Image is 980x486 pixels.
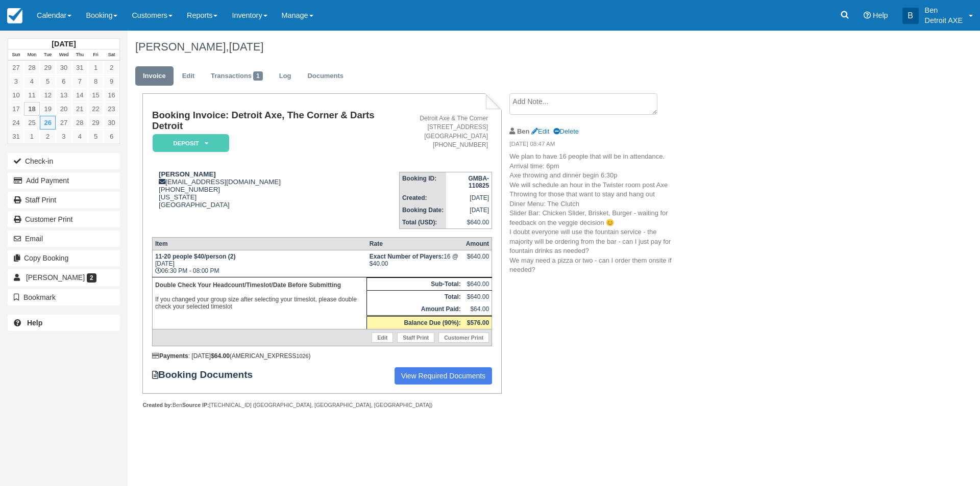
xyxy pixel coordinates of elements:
address: Detroit Axe & The Corner [STREET_ADDRESS] [GEOGRAPHIC_DATA] [PHONE_NUMBER] [403,114,488,149]
a: 12 [40,88,56,102]
p: We plan to have 16 people that will be in attendance. Arrival time: 6pm Axe throwing and dinner b... [509,152,681,275]
a: Invoice [135,66,174,86]
th: Total (USD): [399,216,446,229]
a: 16 [104,88,119,102]
a: Help [8,315,120,331]
a: 20 [56,102,71,116]
a: 30 [104,116,119,130]
button: Email [8,231,120,247]
a: 10 [8,88,24,102]
a: 22 [88,102,104,116]
strong: [DATE] [52,40,76,48]
div: : [DATE] (AMERICAN_EXPRESS ) [152,352,492,360]
th: Thu [72,49,88,61]
th: Wed [56,49,71,61]
a: 21 [72,102,88,116]
div: B [902,8,919,24]
strong: Source IP: [182,402,209,408]
a: 3 [8,74,24,88]
a: 25 [24,116,40,130]
a: 5 [40,74,56,88]
a: 4 [72,130,88,143]
p: Ben [925,5,963,15]
a: Customer Print [438,332,489,343]
th: Booking ID: [399,172,446,192]
a: 31 [72,61,88,74]
a: 5 [88,130,104,143]
td: $640.00 [463,277,492,290]
strong: Created by: [142,402,173,408]
th: Amount [463,237,492,250]
em: [DATE] 08:47 AM [509,140,681,151]
a: 27 [8,61,24,74]
a: 3 [56,130,71,143]
a: 17 [8,102,24,116]
td: 16 @ $40.00 [367,250,463,277]
a: Delete [553,127,579,135]
a: Log [272,66,299,86]
a: Deposit [152,134,226,152]
a: 26 [40,116,56,130]
td: [DATE] [446,192,492,204]
strong: Ben [517,127,529,135]
button: Copy Booking [8,250,120,266]
strong: $576.00 [467,319,489,326]
th: Mon [24,49,40,61]
a: 23 [104,102,119,116]
a: Staff Print [397,332,434,343]
span: eedback on the veggie decision 😊 I doubt everyone will use the fountain service - the majority wi... [509,219,671,274]
a: 29 [40,61,56,74]
th: Tue [40,49,56,61]
th: Total: [367,290,463,303]
a: 1 [88,61,104,74]
a: 19 [40,102,56,116]
a: 7 [72,74,88,88]
a: 29 [88,116,104,130]
span: Help [873,11,888,19]
strong: Booking Documents [152,369,262,380]
div: $640.00 [466,253,489,268]
td: [DATE] 06:30 PM - 08:00 PM [152,250,366,277]
td: $640.00 [463,290,492,303]
th: Booking Date: [399,204,446,216]
th: Balance Due (90%): [367,316,463,329]
th: Rate [367,237,463,250]
a: 4 [24,74,40,88]
span: 1 [253,71,263,81]
a: Edit [531,127,549,135]
h1: Booking Invoice: Detroit Axe, The Corner & Darts Detroit [152,110,399,131]
small: 1026 [297,353,309,359]
a: [PERSON_NAME] 2 [8,269,120,286]
a: 13 [56,88,71,102]
button: Add Payment [8,172,120,189]
a: 11 [24,88,40,102]
a: 14 [72,88,88,102]
th: Created: [399,192,446,204]
b: Help [27,319,42,327]
a: 2 [104,61,119,74]
p: If you changed your group size after selecting your timeslot, please double check your selected t... [155,280,364,312]
a: 9 [104,74,119,88]
strong: [PERSON_NAME] [159,170,216,178]
button: Bookmark [8,289,120,305]
th: Amount Paid: [367,303,463,316]
a: 1 [24,130,40,143]
a: Staff Print [8,192,120,208]
td: [DATE] [446,204,492,216]
strong: Payments [152,352,188,360]
th: Sun [8,49,24,61]
span: [DATE] [229,40,263,53]
th: Fri [88,49,104,61]
b: Double Check Your Headcount/Timeslot/Date Before Submitting [155,282,341,289]
em: Deposit [153,134,229,152]
div: [EMAIL_ADDRESS][DOMAIN_NAME] [PHONE_NUMBER] [US_STATE] [GEOGRAPHIC_DATA] [152,170,399,209]
th: Sub-Total: [367,277,463,290]
a: View Required Documents [395,367,493,385]
p: Detroit AXE [925,15,963,25]
strong: GMBA-110825 [468,175,489,189]
a: 8 [88,74,104,88]
div: Ben [TECHNICAL_ID] ([GEOGRAPHIC_DATA], [GEOGRAPHIC_DATA], [GEOGRAPHIC_DATA]) [142,401,501,409]
a: 6 [104,130,119,143]
a: Transactions1 [203,66,271,86]
th: Sat [104,49,119,61]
